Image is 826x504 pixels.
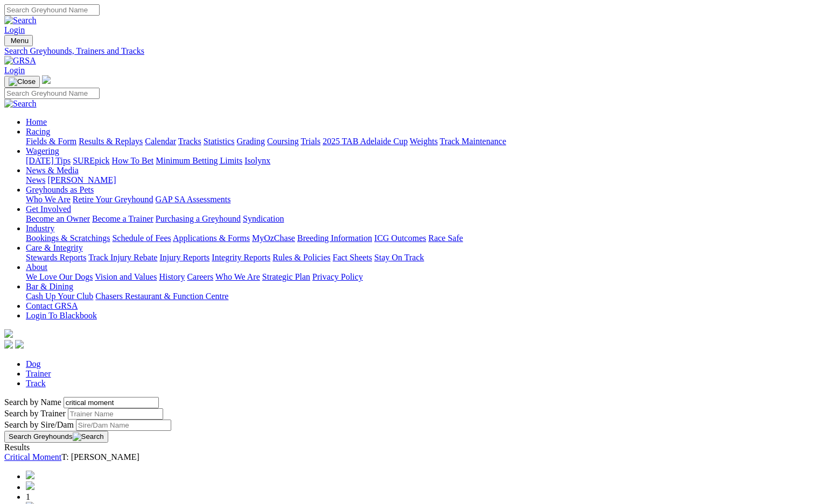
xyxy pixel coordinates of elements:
[88,253,157,262] a: Track Injury Rebate
[26,214,822,224] div: Get Involved
[9,77,36,86] img: Close
[178,137,201,146] a: Tracks
[4,340,13,349] img: facebook.svg
[159,272,185,281] a: History
[26,127,50,136] a: Racing
[243,214,284,223] a: Syndication
[4,88,100,99] input: Search
[4,56,36,66] img: GRSA
[156,156,242,165] a: Minimum Betting Limits
[4,66,25,75] a: Login
[204,137,235,146] a: Statistics
[410,137,438,146] a: Weights
[26,369,51,378] a: Trainer
[76,420,171,431] input: Search by Sire/Dam name
[26,292,822,301] div: Bar & Dining
[26,195,71,204] a: Who We Are
[26,156,71,165] a: [DATE] Tips
[4,431,108,443] button: Search Greyhounds
[26,175,45,184] a: News
[4,409,66,418] label: Search by Trainer
[73,156,109,165] a: SUREpick
[26,311,97,320] a: Login To Blackbook
[272,253,331,262] a: Rules & Policies
[26,253,86,262] a: Stewards Reports
[26,233,110,243] a: Bookings & Scratchings
[440,137,506,146] a: Track Maintenance
[215,272,260,281] a: Who We Are
[112,156,154,165] a: How To Bet
[374,253,424,262] a: Stay On Track
[312,272,363,281] a: Privacy Policy
[4,16,37,25] img: Search
[262,272,310,281] a: Strategic Plan
[4,452,822,462] div: T: [PERSON_NAME]
[112,233,171,243] a: Schedule of Fees
[26,137,822,146] div: Racing
[4,35,33,46] button: Toggle navigation
[26,481,34,490] img: chevron-left-pager-blue.svg
[42,75,51,84] img: logo-grsa-white.png
[64,397,159,408] input: Search by Greyhound name
[4,443,822,452] div: Results
[156,214,241,223] a: Purchasing a Greyhound
[26,359,41,368] a: Dog
[26,272,93,281] a: We Love Our Dogs
[244,156,270,165] a: Isolynx
[26,117,47,126] a: Home
[4,420,74,429] label: Search by Sire/Dam
[297,233,372,243] a: Breeding Information
[26,301,78,310] a: Contact GRSA
[26,233,822,243] div: Industry
[323,137,408,146] a: 2025 TAB Adelaide Cup
[26,137,76,146] a: Fields & Form
[4,4,100,16] input: Search
[95,292,228,301] a: Chasers Restaurant & Function Centre
[173,233,250,243] a: Applications & Forms
[159,253,209,262] a: Injury Reports
[237,137,265,146] a: Grading
[95,272,157,281] a: Vision and Values
[4,329,13,338] img: logo-grsa-white.png
[156,195,231,204] a: GAP SA Assessments
[26,262,47,272] a: About
[26,146,59,155] a: Wagering
[26,166,79,175] a: News & Media
[26,185,94,194] a: Greyhounds as Pets
[212,253,270,262] a: Integrity Reports
[252,233,295,243] a: MyOzChase
[4,76,40,88] button: Toggle navigation
[26,253,822,262] div: Care & Integrity
[300,137,320,146] a: Trials
[187,272,213,281] a: Careers
[92,214,153,223] a: Become a Trainer
[26,175,822,185] div: News & Media
[26,282,73,291] a: Bar & Dining
[4,452,61,462] a: Critical Moment
[4,25,25,34] a: Login
[26,471,34,479] img: chevrons-left-pager-blue.svg
[26,204,71,214] a: Get Involved
[4,46,822,56] a: Search Greyhounds, Trainers and Tracks
[15,340,24,349] img: twitter.svg
[374,233,426,243] a: ICG Outcomes
[73,432,104,441] img: Search
[267,137,299,146] a: Coursing
[26,379,46,388] a: Track
[26,292,93,301] a: Cash Up Your Club
[47,175,116,184] a: [PERSON_NAME]
[26,195,822,204] div: Greyhounds as Pets
[26,224,54,233] a: Industry
[26,156,822,166] div: Wagering
[428,233,463,243] a: Race Safe
[11,37,29,45] span: Menu
[26,214,90,223] a: Become an Owner
[333,253,372,262] a: Fact Sheets
[4,397,61,407] label: Search by Name
[68,408,163,420] input: Search by Trainer name
[79,137,143,146] a: Results & Replays
[26,492,30,501] span: 1
[145,137,176,146] a: Calendar
[4,99,37,109] img: Search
